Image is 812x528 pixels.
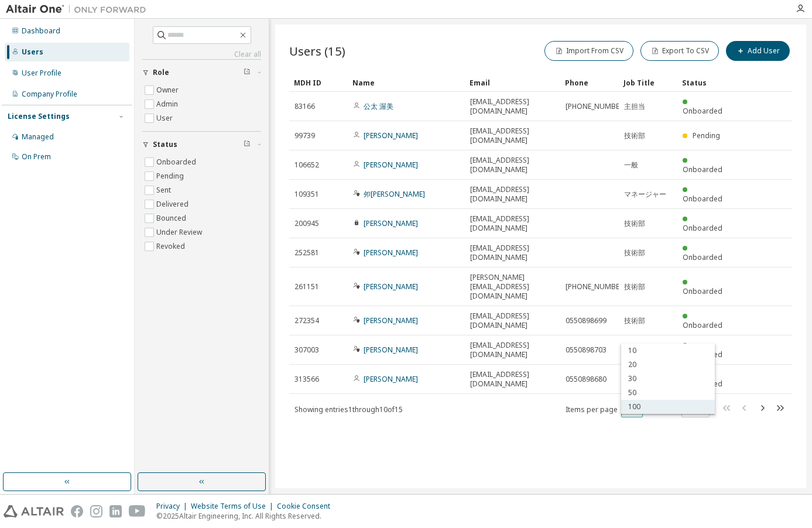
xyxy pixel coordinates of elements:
[294,102,315,111] span: 83166
[294,248,319,258] span: 252581
[470,185,555,204] span: [EMAIL_ADDRESS][DOMAIN_NAME]
[621,372,715,386] div: 30
[624,160,638,170] span: 一般
[191,502,277,511] div: Website Terms of Use
[364,131,418,140] a: [PERSON_NAME]
[22,68,61,78] div: User Profile
[621,386,715,400] div: 50
[364,189,425,199] a: 夘[PERSON_NAME]
[566,282,626,292] span: [PHONE_NUMBER]
[142,60,261,85] button: Role
[726,41,790,61] button: Add User
[566,345,607,355] span: 0550898703
[693,131,720,140] span: Pending
[470,73,556,92] div: Email
[22,26,60,36] div: Dashboard
[683,252,722,262] span: Onboarded
[294,160,319,170] span: 106652
[294,219,319,228] span: 200945
[294,404,403,414] span: Showing entries 1 through 10 of 15
[294,131,315,140] span: 99739
[470,341,555,359] span: [EMAIL_ADDRESS][DOMAIN_NAME]
[364,160,418,170] a: [PERSON_NAME]
[470,311,555,330] span: [EMAIL_ADDRESS][DOMAIN_NAME]
[364,282,418,292] a: [PERSON_NAME]
[624,248,645,258] span: 技術部
[640,41,719,61] button: Export To CSV
[294,190,319,199] span: 109351
[4,505,64,517] img: altair_logo.svg
[90,505,102,517] img: instagram.svg
[22,90,77,99] div: Company Profile
[683,320,722,330] span: Onboarded
[153,68,169,77] span: Role
[624,282,645,292] span: 技術部
[364,101,393,111] a: 公太 渥美
[470,244,555,262] span: [EMAIL_ADDRESS][DOMAIN_NAME]
[294,282,319,292] span: 261151
[624,190,666,199] span: マネージャー
[22,152,51,162] div: On Prem
[683,164,722,174] span: Onboarded
[683,286,722,296] span: Onboarded
[470,273,555,301] span: [PERSON_NAME][EMAIL_ADDRESS][DOMAIN_NAME]
[682,73,731,92] div: Status
[294,345,319,355] span: 307003
[277,502,337,511] div: Cookie Consent
[71,505,83,517] img: facebook.svg
[6,4,152,15] img: Altair One
[22,47,43,57] div: Users
[129,505,146,517] img: youtube.svg
[364,218,418,228] a: [PERSON_NAME]
[566,316,607,325] span: 0550898699
[470,97,555,116] span: [EMAIL_ADDRESS][DOMAIN_NAME]
[364,345,418,355] a: [PERSON_NAME]
[156,197,191,211] label: Delivered
[621,400,715,414] div: 100
[364,248,418,258] a: [PERSON_NAME]
[470,370,555,389] span: [EMAIL_ADDRESS][DOMAIN_NAME]
[624,102,645,111] span: 主担当
[156,502,191,511] div: Privacy
[566,375,607,384] span: 0550898680
[153,140,177,149] span: Status
[566,402,643,417] span: Items per page
[289,43,345,59] span: Users (15)
[156,155,198,169] label: Onboarded
[142,50,261,59] a: Clear all
[364,374,418,384] a: [PERSON_NAME]
[294,375,319,384] span: 313566
[470,126,555,145] span: [EMAIL_ADDRESS][DOMAIN_NAME]
[624,131,645,140] span: 技術部
[565,73,614,92] div: Phone
[294,316,319,325] span: 272354
[244,140,251,149] span: Clear filter
[156,97,180,111] label: Admin
[244,68,251,77] span: Clear filter
[623,73,673,92] div: Job Title
[621,344,715,358] div: 10
[621,358,715,372] div: 20
[142,132,261,157] button: Status
[683,106,722,116] span: Onboarded
[683,194,722,204] span: Onboarded
[683,223,722,233] span: Onboarded
[364,316,418,325] a: [PERSON_NAME]
[156,239,187,253] label: Revoked
[8,112,70,121] div: License Settings
[156,225,204,239] label: Under Review
[22,132,54,142] div: Managed
[109,505,122,517] img: linkedin.svg
[156,511,337,521] p: © 2025 Altair Engineering, Inc. All Rights Reserved.
[624,316,645,325] span: 技術部
[156,169,186,183] label: Pending
[156,111,175,125] label: User
[156,183,173,197] label: Sent
[156,211,189,225] label: Bounced
[470,156,555,174] span: [EMAIL_ADDRESS][DOMAIN_NAME]
[624,219,645,228] span: 技術部
[294,73,343,92] div: MDH ID
[566,102,626,111] span: [PHONE_NUMBER]
[544,41,633,61] button: Import From CSV
[352,73,460,92] div: Name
